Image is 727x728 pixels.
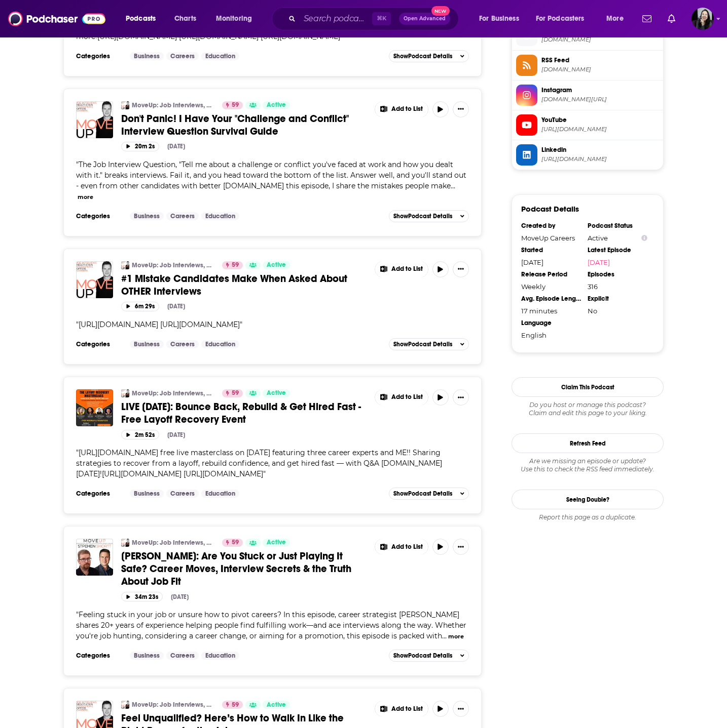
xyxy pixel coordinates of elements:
[529,11,599,27] button: open menu
[263,261,290,269] a: Active
[472,11,532,27] button: open menu
[536,12,585,26] span: For Podcasters
[606,12,624,26] span: More
[232,538,239,548] span: 59
[541,115,659,125] span: YouTube
[121,550,351,588] span: [PERSON_NAME]: Are You Stuck or Just Playing It Safe? Career Moves, Interview Secrets & the Truth...
[130,652,164,660] a: Business
[168,11,202,27] a: Charts
[541,96,659,103] span: instagram.com/thejobinterviewexperience
[588,270,647,278] div: Episodes
[167,431,185,438] div: [DATE]
[167,143,185,150] div: [DATE]
[126,12,156,26] span: Podcasts
[375,101,428,117] button: Show More Button
[130,52,164,60] a: Business
[512,490,664,509] a: Seeing Double?
[541,56,659,65] span: RSS Feed
[167,303,185,310] div: [DATE]
[8,9,105,28] img: Podchaser - Follow, Share and Rate Podcasts
[76,610,466,640] span: "
[393,341,452,348] span: Show Podcast Details
[521,282,581,291] div: Weekly
[393,53,452,60] span: Show Podcast Details
[232,260,239,270] span: 59
[541,155,659,163] span: https://www.linkedin.com/company/moveuppodcast
[79,320,240,329] span: [URL][DOMAIN_NAME] [URL][DOMAIN_NAME]
[76,212,122,220] h3: Categories
[588,307,647,315] div: No
[132,539,215,547] a: MoveUp: Job Interviews, Negotiation, Promotions, Offers, Careers
[76,320,242,329] span: " "
[641,234,647,242] button: Show Info
[121,389,129,397] img: MoveUp: Job Interviews, Negotiation, Promotions, Offers, Careers
[375,539,428,555] button: Show More Button
[121,142,159,151] button: 20m 2s
[171,593,189,600] div: [DATE]
[174,12,196,26] span: Charts
[372,12,391,25] span: ⌘ K
[222,701,243,709] a: 59
[232,100,239,110] span: 59
[281,7,468,30] div: Search podcasts, credits, & more...
[78,193,93,201] button: more
[121,272,368,298] a: #1 Mistake Candidates Make When Asked About OTHER Interviews
[121,400,361,426] span: LIVE [DATE]: Bounce Back, Rebuild & Get Hired Fast - Free Layoff Recovery Event
[76,101,113,138] a: Don't Panic! I Have Your "Challenge and Conflict" Interview Question Survival Guide
[521,246,581,254] div: Started
[375,701,428,717] button: Show More Button
[453,701,469,717] button: Show More Button
[121,112,368,138] a: Don't Panic! I Have Your "Challenge and Conflict" Interview Question Survival Guide
[431,6,450,16] span: New
[201,652,239,660] a: Education
[130,212,164,220] a: Business
[375,389,428,406] button: Show More Button
[516,85,659,106] a: Instagram[DOMAIN_NAME][URL]
[130,490,164,498] a: Business
[391,543,423,551] span: Add to List
[393,490,452,497] span: Show Podcast Details
[389,210,469,222] button: ShowPodcast Details
[521,258,581,266] div: [DATE]
[521,319,581,327] div: Language
[209,11,265,27] button: open menu
[521,295,581,303] div: Avg. Episode Length
[267,260,286,270] span: Active
[201,340,239,348] a: Education
[588,295,647,303] div: Explicit
[121,272,347,298] span: #1 Mistake Candidates Make When Asked About OTHER Interviews
[119,11,169,27] button: open menu
[76,539,113,576] img: Stephen Shortt: Are You Stuck or Just Playing It Safe? Career Moves, Interview Secrets & the Trut...
[516,114,659,136] a: YouTube[URL][DOMAIN_NAME]
[121,101,129,109] img: MoveUp: Job Interviews, Negotiation, Promotions, Offers, Careers
[216,12,252,26] span: Monitoring
[166,212,199,220] a: Careers
[132,389,215,397] a: MoveUp: Job Interviews, Negotiation, Promotions, Offers, Careers
[389,488,469,500] button: ShowPodcast Details
[76,160,466,190] span: The Job Interview Question, "Tell me about a challenge or conflict you've faced at work and how y...
[404,16,446,21] span: Open Advanced
[541,86,659,95] span: Instagram
[512,457,664,473] div: Are we missing an episode or update? Use this to check the RSS feed immediately.
[121,302,159,311] button: 6m 29s
[130,340,164,348] a: Business
[121,400,368,426] a: LIVE [DATE]: Bounce Back, Rebuild & Get Hired Fast - Free Layoff Recovery Event
[76,490,122,498] h3: Categories
[166,52,199,60] a: Careers
[512,401,664,409] span: Do you host or manage this podcast?
[166,490,199,498] a: Careers
[222,539,243,547] a: 59
[76,389,113,426] a: LIVE August 19: Bounce Back, Rebuild & Get Hired Fast - Free Layoff Recovery Event
[512,433,664,453] button: Refresh Feed
[263,701,290,709] a: Active
[232,700,239,710] span: 59
[263,389,290,397] a: Active
[121,701,129,709] img: MoveUp: Job Interviews, Negotiation, Promotions, Offers, Careers
[442,631,447,640] span: ...
[121,539,129,547] a: MoveUp: Job Interviews, Negotiation, Promotions, Offers, Careers
[453,539,469,555] button: Show More Button
[121,550,368,588] a: [PERSON_NAME]: Are You Stuck or Just Playing It Safe? Career Moves, Interview Secrets & the Truth...
[391,105,423,113] span: Add to List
